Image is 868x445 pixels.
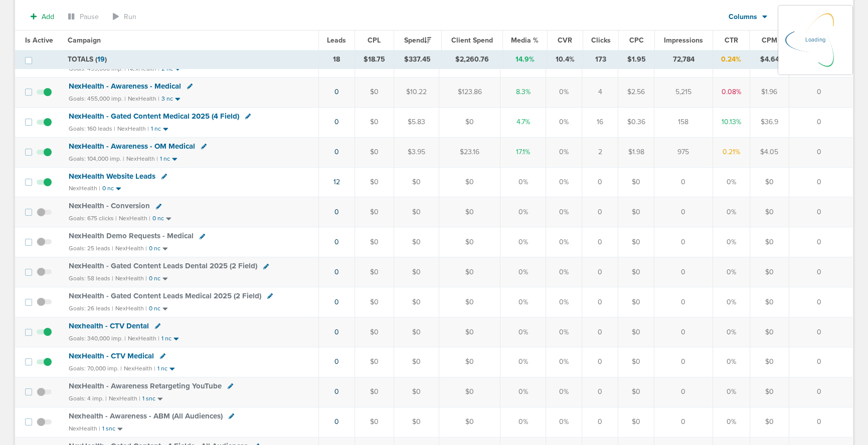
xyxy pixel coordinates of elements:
td: $0 [355,167,394,197]
a: 0 [334,298,339,306]
td: $0 [355,347,394,377]
small: Goals: 26 leads | [69,305,113,312]
td: $0 [750,227,789,257]
td: 0% [500,287,546,317]
td: $0 [618,257,654,287]
a: 0 [334,417,339,426]
td: 72,784 [654,51,713,69]
td: 0.21% [713,137,750,167]
td: 0% [546,347,582,377]
small: 0 nc [149,245,160,252]
small: 0 nc [102,185,114,192]
span: Clicks [591,36,611,45]
td: 5,215 [654,77,713,107]
span: Leads [327,36,346,45]
td: 0 [654,257,713,287]
td: $337.45 [394,51,441,69]
td: 0% [546,287,582,317]
td: 0 [789,77,852,107]
td: 0% [713,167,750,197]
td: $0 [750,167,789,197]
td: $0 [355,107,394,137]
span: 19 [97,55,105,64]
td: 0% [500,317,546,347]
td: 158 [654,107,713,137]
td: $0 [394,347,439,377]
td: $0 [355,377,394,407]
td: 0 [654,377,713,407]
span: CTR [725,36,738,45]
td: 0 [654,407,713,437]
td: 0 [789,227,852,257]
small: Goals: 25 leads | [69,245,113,252]
td: 0 [582,227,618,257]
td: $0 [394,197,439,227]
td: $0 [750,317,789,347]
td: 0 [582,167,618,197]
small: NexHealth | [115,275,147,282]
td: $0 [355,227,394,257]
span: NexHealth - Gated Content Leads Medical 2025 (2 Field) [69,291,261,300]
td: $2.56 [618,77,654,107]
a: 12 [333,178,340,186]
span: NexHealth - Awareness - OM Medical [69,142,195,151]
td: 17.1% [500,137,546,167]
td: $0 [618,167,654,197]
td: $0 [439,377,500,407]
span: NexHealth - Gated Content Leads Dental 2025 (2 Field) [69,261,257,270]
td: 0 [789,287,852,317]
td: 0% [546,77,582,107]
td: 0% [713,257,750,287]
span: NexHealth Website Leads [69,172,155,181]
td: 975 [654,137,713,167]
span: CPM [762,36,777,45]
small: Goals: 58 leads | [69,275,113,282]
td: 0 [582,257,618,287]
small: Goals: 160 leads | [69,125,115,133]
td: $0 [355,257,394,287]
td: 0% [500,257,546,287]
td: 0 [654,347,713,377]
small: Goals: 70,000 imp. | [69,365,122,372]
td: $0 [439,287,500,317]
td: 0% [546,197,582,227]
small: NexHealth | [115,245,147,252]
td: $36.9 [750,107,789,137]
td: 0 [789,107,852,137]
span: NexHealth Demo Requests - Medical [69,231,194,240]
td: $3.95 [394,137,439,167]
td: 0% [546,227,582,257]
td: 0% [713,377,750,407]
td: $0 [439,107,500,137]
small: Goals: 455,000 imp. | [69,95,126,103]
span: CVR [558,36,572,45]
td: 0% [713,407,750,437]
td: 10.13% [713,107,750,137]
td: 0 [789,347,852,377]
td: 0% [546,407,582,437]
small: Goals: 104,000 imp. | [69,155,124,163]
td: 0% [500,347,546,377]
td: 0 [789,407,852,437]
td: $4.64 [750,51,789,69]
a: 0 [334,88,339,96]
span: Nexhealth - Awareness - ABM (All Audiences) [69,411,223,420]
small: NexHealth | [115,305,147,312]
td: $0 [439,317,500,347]
span: NexHealth - Awareness - Medical [69,82,181,91]
td: 0% [713,287,750,317]
td: $0 [394,377,439,407]
td: 0 [789,257,852,287]
td: 0 [582,377,618,407]
td: 0 [789,377,852,407]
td: $0 [439,167,500,197]
td: 0% [713,317,750,347]
td: 0% [713,347,750,377]
td: 0 [654,287,713,317]
small: NexHealth | [69,185,100,192]
td: $0 [394,287,439,317]
td: 0% [500,407,546,437]
small: Goals: 4 imp. | [69,395,107,402]
td: $0 [355,317,394,347]
a: 0 [334,118,339,126]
